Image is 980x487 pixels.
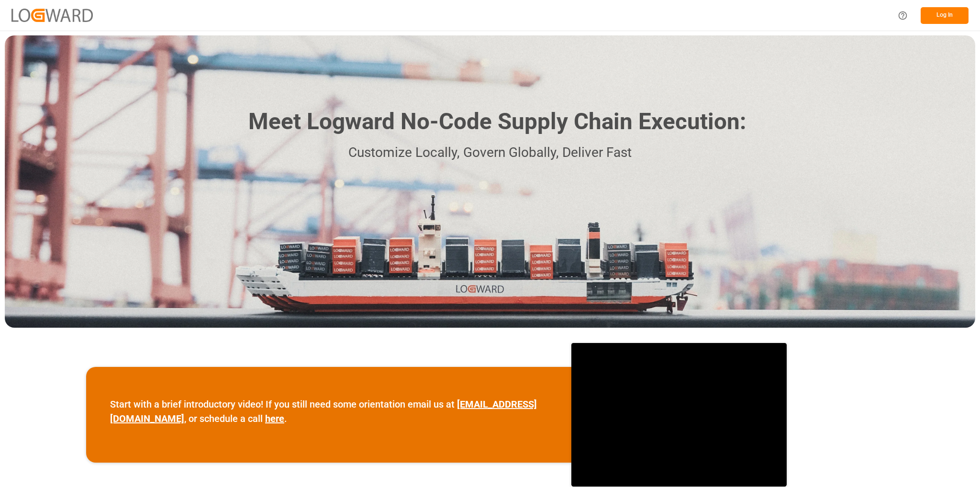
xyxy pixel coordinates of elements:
[921,7,969,24] button: Log In
[265,413,284,424] a: here
[11,9,93,22] img: Logward_new_orange.png
[248,105,746,139] h1: Meet Logward No-Code Supply Chain Execution:
[234,142,746,164] p: Customize Locally, Govern Globally, Deliver Fast
[892,5,913,26] button: Help Center
[110,398,537,424] a: [EMAIL_ADDRESS][DOMAIN_NAME]
[110,397,547,426] p: Start with a brief introductory video! If you still need some orientation email us at , or schedu...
